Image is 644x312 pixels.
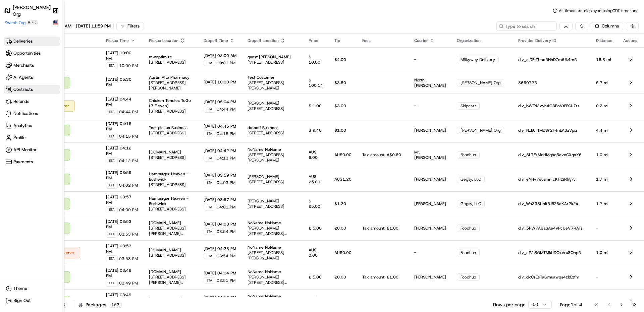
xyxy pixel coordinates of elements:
div: Foodhub [457,151,480,159]
span: £0.00 [334,226,346,231]
span: 0.2 mi [596,103,608,109]
span: 4.4 mi [596,128,608,133]
span: [STREET_ADDRESS] [149,206,186,212]
span: [STREET_ADDRESS] [248,204,284,209]
button: Refresh [575,22,588,30]
div: Fees [362,38,404,43]
span: NoName NoName [248,294,281,299]
a: AI Agents [4,73,60,82]
span: dlv_NzE6TfMDSY2F4nEA3zVjxz [518,128,577,133]
span: $ 100.14 [309,77,323,88]
span: [DATE] 10:00 PM [106,50,138,61]
span: [STREET_ADDRESS][PERSON_NAME][PERSON_NAME] [149,226,186,242]
span: dlv_eiDFtZftac5NhDZmtUk4m5 [518,57,577,62]
a: Refunds [4,97,60,106]
span: [PERSON_NAME] [248,174,279,179]
span: Analytics [13,123,32,129]
span: Chicken Tendies ToGo (7 Eleven) [149,98,191,109]
span: API Monitor [13,147,37,153]
span: [DATE] 03:49 PM [106,292,138,303]
a: Analytics [4,121,60,130]
span: [STREET_ADDRESS] [248,60,284,65]
span: AI Agents [13,74,33,80]
a: Profile [4,133,60,142]
div: Foodhub [457,249,480,256]
div: Provider Delivery ID [518,38,585,43]
span: 5.7 mi [596,80,608,85]
span: AU$0.00 [334,152,352,158]
span: [DATE] 04:12 PM [106,145,138,156]
span: AU$ 6.00 [309,149,318,160]
span: Columns [602,23,619,29]
span: 04:44 PM [119,109,138,115]
span: guest [PERSON_NAME] [248,54,291,60]
span: $1.00 [334,128,346,133]
span: Austin Alto Pharmacy [149,75,190,80]
a: Opportunities [4,49,60,58]
span: dlv_5PW7A6aSAe4vPcUeV7RATs [518,226,583,231]
span: £1.00 [387,226,398,231]
span: [STREET_ADDRESS][PERSON_NAME] [248,152,284,163]
span: [PERSON_NAME] [248,198,279,204]
span: [PERSON_NAME] [414,177,446,182]
div: ETA [204,179,215,186]
span: 04:12 PM [119,158,138,164]
span: [PERSON_NAME] [414,274,446,280]
span: Notifications [13,111,38,117]
button: [DATE] 12:00 AM - [DATE] 11:59 PM [25,22,114,30]
button: Sign Out [4,296,60,305]
div: ETA [106,109,118,115]
span: $1.20 [334,201,346,206]
span: [STREET_ADDRESS][PERSON_NAME] [248,80,284,91]
span: AU$ 0.00 [309,247,318,258]
span: 16.8 mi [596,57,611,62]
span: North [PERSON_NAME] [414,77,446,88]
span: $ 10.00 [309,54,320,65]
span: £0.00 [334,274,346,280]
span: [DATE] 03:53 PM [106,219,138,230]
div: Organization [457,38,507,43]
span: dlv_cfVsBGMTMkUDCxVru8Qhp5 [518,250,581,255]
span: - [414,57,416,62]
span: $4.00 [334,57,346,62]
span: NoName NoName [248,147,281,152]
span: Pickup Location [149,38,178,43]
span: 03:53 PM [119,256,138,261]
span: Deliveries [13,38,33,44]
span: Pickup Time [106,38,129,43]
span: [DATE] 03:57 PM [106,194,138,205]
span: [STREET_ADDRESS][PERSON_NAME] [248,250,284,261]
span: [STREET_ADDRESS] [149,253,186,258]
span: $ 25.00 [309,198,320,209]
span: [DATE] 03:59 PM [204,173,237,178]
span: Refunds [13,99,29,105]
span: AU$ 6.00 [309,296,318,307]
span: [STREET_ADDRESS][PERSON_NAME] [149,80,186,91]
span: [DATE] 03:59 PM [106,170,138,181]
div: [PERSON_NAME] Org [457,79,504,86]
span: 04:44 PM [217,107,235,112]
span: [STREET_ADDRESS] [149,60,186,65]
span: [DATE] 04:15 PM [106,121,138,132]
span: [DATE] 04:08 PM [204,222,237,227]
span: 1.7 mi [596,177,608,182]
span: Hamburger Heaven - Bushwick [149,171,189,182]
span: mwoptimize [149,54,172,60]
div: ETA [204,130,215,137]
span: £1.00 [387,274,398,280]
span: [DATE] 12:00 AM - [DATE] 11:59 PM [37,23,111,29]
span: dlv_dxCzEeTaQmuawqs4zbEzfm [518,274,579,280]
div: ETA [204,155,215,162]
span: [DATE] 10:00 PM [204,79,237,85]
span: Dropoff Time [204,38,228,43]
p: Rows per page [493,301,526,308]
div: Price [309,38,324,43]
span: 03:53 PM [119,232,138,237]
span: 10:01 PM [217,60,235,66]
span: Switch Org [5,20,25,25]
div: Tip [334,38,352,43]
div: ETA [204,277,215,284]
span: 04:13 PM [217,155,235,161]
span: [DATE] 04:44 PM [106,97,138,107]
div: Gegsy, LLC [457,200,485,207]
